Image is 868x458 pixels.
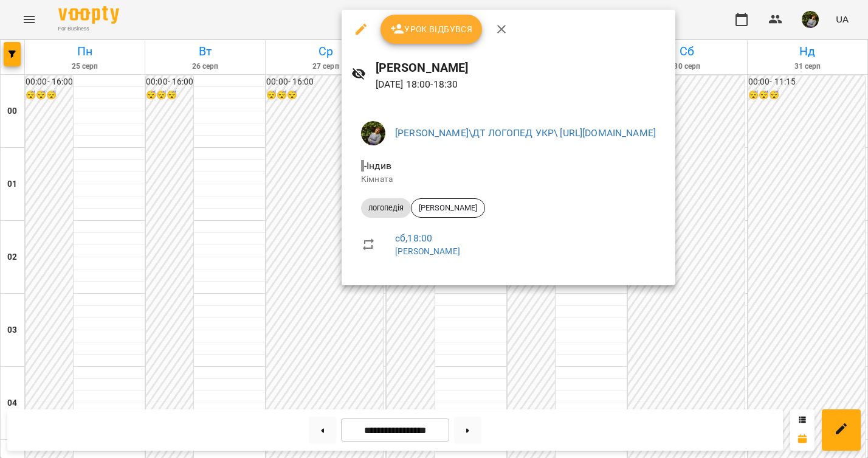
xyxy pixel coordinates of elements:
[361,121,385,145] img: b75e9dd987c236d6cf194ef640b45b7d.jpg
[376,77,666,92] p: [DATE] 18:00 - 18:30
[361,160,394,172] span: - Індив
[376,58,666,77] h6: [PERSON_NAME]
[395,232,432,244] a: сб , 18:00
[411,198,485,218] div: [PERSON_NAME]
[412,203,484,213] span: [PERSON_NAME]
[395,246,460,256] a: [PERSON_NAME]
[361,173,656,186] p: Кімната
[395,127,656,139] a: [PERSON_NAME]\ДТ ЛОГОПЕД УКР\ [URL][DOMAIN_NAME]
[381,15,483,44] button: Урок відбувся
[390,22,473,36] span: Урок відбувся
[361,203,411,213] span: логопедія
